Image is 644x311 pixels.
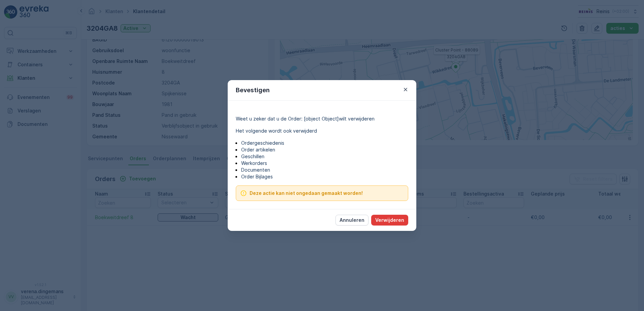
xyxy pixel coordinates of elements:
p: Order Bijlages [241,173,408,180]
span: Deze actie kan niet ongedaan gemaakt worden! [250,190,363,197]
p: Order artikelen [241,146,408,153]
p: Verwijderen [375,217,404,223]
p: Werkorders [241,160,408,167]
p: Bevestigen [236,85,270,95]
p: Geschillen [241,153,408,160]
p: Weet u zeker dat u de Order: [object Object]wilt verwijderen [236,115,408,122]
p: Ordergeschiedenis [241,140,408,146]
button: Verwijderen [371,215,408,226]
p: Documenten [241,167,408,173]
p: Het volgende wordt ook verwijderd [236,128,408,134]
p: Annuleren [340,217,364,223]
button: Annuleren [335,215,368,226]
